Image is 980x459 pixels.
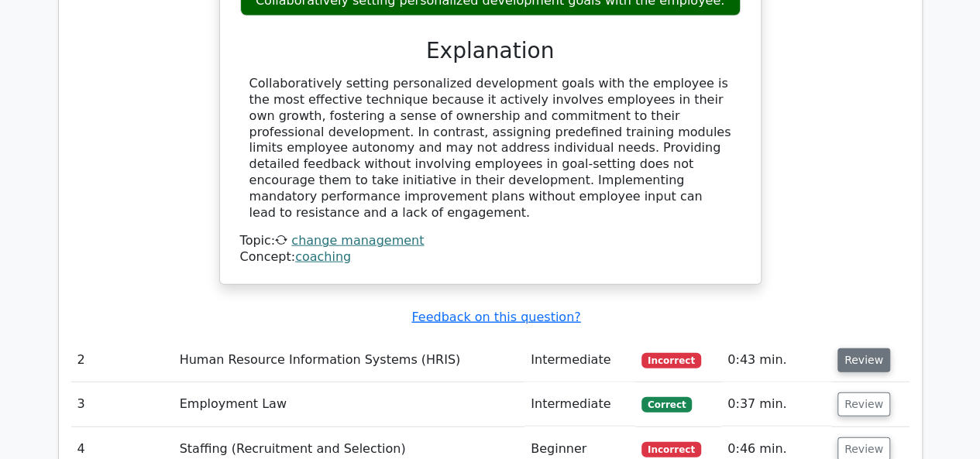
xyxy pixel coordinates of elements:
[174,338,524,382] td: Human Resource Information Systems (HRIS)
[641,442,701,457] span: Incorrect
[249,76,731,221] div: Collaboratively setting personalized development goals with the employee is the most effective te...
[240,233,741,249] div: Topic:
[71,338,174,382] td: 2
[641,353,701,368] span: Incorrect
[721,338,831,382] td: 0:43 min.
[721,382,831,426] td: 0:37 min.
[249,38,731,64] h3: Explanation
[240,249,741,265] div: Concept:
[411,310,580,324] a: Feedback on this question?
[291,233,424,248] a: change management
[837,348,890,372] button: Review
[71,382,174,426] td: 3
[295,249,351,264] a: coaching
[837,392,890,416] button: Review
[174,382,524,426] td: Employment Law
[524,382,635,426] td: Intermediate
[524,338,635,382] td: Intermediate
[641,397,692,413] span: Correct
